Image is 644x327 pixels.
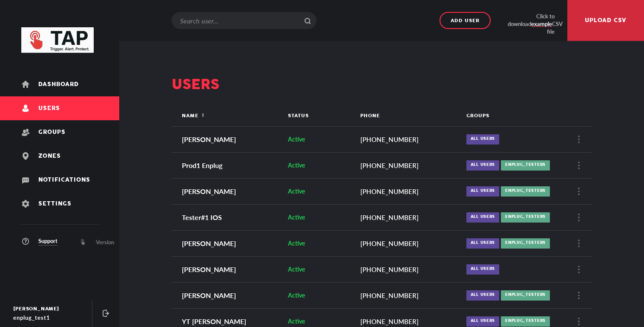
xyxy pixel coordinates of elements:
div: All users [466,290,499,301]
div: All users [466,264,499,275]
div: Enplug_Testers [501,290,550,301]
a: Support [21,237,57,246]
span: Active [288,266,305,273]
div: All users [466,212,499,223]
div: All users [466,238,499,249]
td: Tester#1 IOS [172,204,282,230]
div: [PERSON_NAME] [13,305,84,313]
button: Add user [440,12,491,29]
span: Active [288,136,305,143]
th: Status [282,106,354,126]
div: Enplug_Testers [501,160,550,171]
span: Add user [451,15,480,27]
span: Active [288,292,305,299]
th: Groups [460,106,566,126]
th: Phone [354,106,460,126]
span: Zones [38,153,61,159]
div: Enplug_Testers [501,186,550,197]
span: Active [288,188,305,195]
div: Enplug_Testers [501,316,550,327]
div: All users [466,160,499,171]
td: [PHONE_NUMBER] [354,256,460,282]
a: example [531,20,552,27]
div: Enplug_Testers [501,212,550,223]
div: Click to download CSV file [508,13,555,28]
td: Prod1 Enplug [172,152,282,178]
span: Settings [38,201,72,207]
div: All users [466,134,499,145]
span: Version [96,238,114,246]
span: Active [288,162,305,169]
td: [PHONE_NUMBER] [354,126,460,152]
div: enplug_test1 [13,313,84,322]
span: Name [182,113,198,119]
div: All users [466,186,499,197]
td: [PHONE_NUMBER] [354,152,460,178]
td: [PHONE_NUMBER] [354,178,460,204]
td: [PERSON_NAME] [172,230,282,256]
div: All users [466,316,499,327]
td: [PERSON_NAME] [172,256,282,282]
span: Support [38,237,57,246]
td: [PHONE_NUMBER] [354,204,460,230]
span: Active [288,318,305,325]
span: Dashboard [38,81,79,88]
div: Enplug_Testers [501,238,550,249]
span: Active [288,240,305,247]
span: Notifications [38,177,90,183]
td: [PHONE_NUMBER] [354,230,460,256]
td: [PERSON_NAME] [172,282,282,308]
input: Search user... [172,12,316,29]
div: Users [172,75,592,95]
td: [PHONE_NUMBER] [354,282,460,308]
span: Groups [38,129,66,136]
span: Users [38,105,60,112]
span: Active [288,214,305,221]
td: [PERSON_NAME] [172,126,282,152]
td: [PERSON_NAME] [172,178,282,204]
